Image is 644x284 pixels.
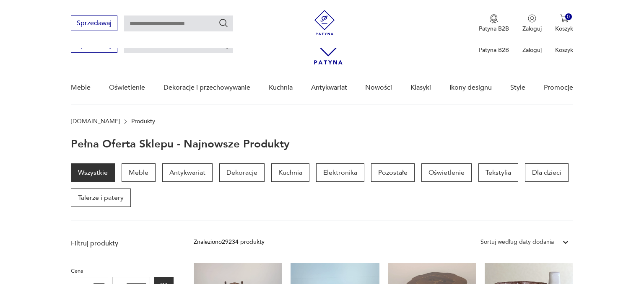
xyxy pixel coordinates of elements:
[71,266,174,276] p: Cena
[71,188,131,207] a: Talerze i patery
[71,21,117,27] a: Sprzedawaj
[421,163,472,182] a: Oświetlenie
[71,43,117,49] a: Sprzedawaj
[164,72,250,104] a: Dekoracje i przechowywanie
[479,46,509,54] p: Patyna B2B
[194,238,265,247] div: Znaleziono 29234 produkty
[71,138,290,150] h1: Pełna oferta sklepu - najnowsze produkty
[490,14,498,23] img: Ikona medalu
[271,163,309,182] a: Kuchnia
[555,46,573,54] p: Koszyk
[565,13,572,21] div: 0
[311,72,347,104] a: Antykwariat
[522,25,542,33] p: Zaloguj
[560,14,569,23] img: Ikona koszyka
[555,14,573,33] button: 0Koszyk
[71,15,117,31] button: Sprzedawaj
[71,239,174,248] p: Filtruj produkty
[109,72,145,104] a: Oświetlenie
[544,72,573,104] a: Promocje
[219,163,265,182] a: Dekoracje
[479,25,509,33] p: Patyna B2B
[480,238,554,247] div: Sortuj według daty dodania
[522,14,542,33] button: Zaloguj
[410,72,431,104] a: Klasyki
[528,14,536,23] img: Ikonka użytkownika
[371,163,415,182] a: Pozostałe
[522,46,542,54] p: Zaloguj
[131,118,155,125] p: Produkty
[510,72,525,104] a: Style
[122,163,156,182] a: Meble
[478,163,518,182] a: Tekstylia
[479,14,509,33] button: Patyna B2B
[71,163,115,182] a: Wszystkie
[71,72,91,104] a: Meble
[449,72,492,104] a: Ikony designu
[525,163,569,182] a: Dla dzieci
[555,25,573,33] p: Koszyk
[479,14,509,33] a: Ikona medaluPatyna B2B
[316,163,364,182] a: Elektronika
[269,72,293,104] a: Kuchnia
[218,18,229,28] button: Szukaj
[71,118,120,125] a: [DOMAIN_NAME]
[312,10,337,35] img: Patyna - sklep z meblami i dekoracjami vintage
[365,72,392,104] a: Nowości
[162,163,213,182] a: Antykwariat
